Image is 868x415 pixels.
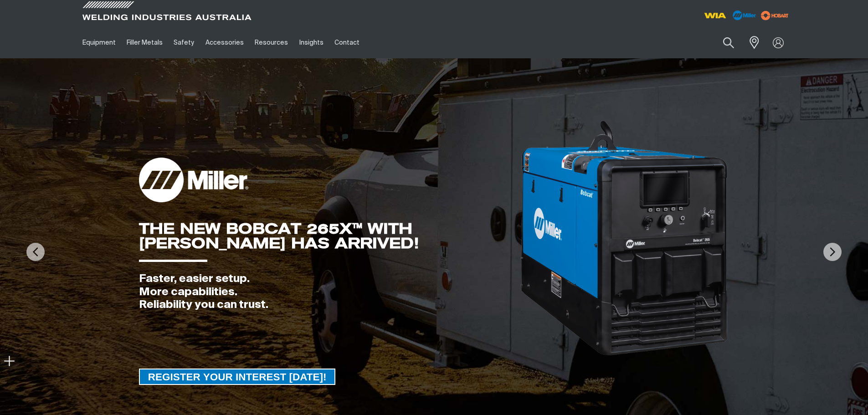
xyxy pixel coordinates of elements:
input: Product name or item number... [701,32,744,53]
a: Contact [329,27,365,58]
a: Insights [293,27,329,58]
img: NextArrow [823,243,842,261]
div: Faster, easier setup. More capabilities. Reliability you can trust. [139,272,519,312]
a: REGISTER YOUR INTEREST TODAY! [139,369,336,385]
img: hide socials [4,355,15,366]
div: THE NEW BOBCAT 265X™ WITH [PERSON_NAME] HAS ARRIVED! [139,221,519,251]
span: REGISTER YOUR INTEREST [DATE]! [140,369,335,385]
a: Filler Metals [121,27,168,58]
a: Safety [168,27,200,58]
a: Equipment [77,27,121,58]
a: Accessories [200,27,249,58]
a: Resources [249,27,293,58]
img: miller [758,9,791,22]
button: Search products [713,32,744,53]
img: PrevArrow [26,243,45,261]
nav: Main [77,27,613,58]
